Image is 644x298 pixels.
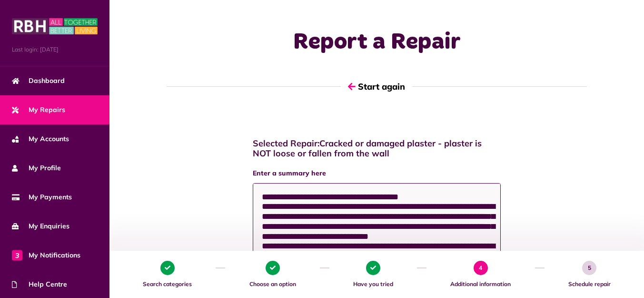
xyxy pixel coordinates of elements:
span: 3 [12,250,22,260]
span: My Repairs [12,105,65,115]
span: My Profile [12,163,61,173]
span: My Notifications [12,250,80,260]
span: 5 [582,261,596,275]
button: Start again [341,73,412,100]
span: Last login: [DATE] [12,45,98,54]
img: MyRBH [12,17,98,36]
span: 1 [160,261,175,275]
span: Schedule repair [549,280,630,288]
span: Dashboard [12,76,65,86]
span: 4 [474,261,488,275]
h1: Report a Repair [253,29,501,56]
span: Additional information [431,280,530,288]
span: 2 [266,261,280,275]
span: My Payments [12,192,72,202]
span: Search categories [124,280,211,288]
span: Help Centre [12,279,67,289]
span: Choose an option [230,280,315,288]
span: My Accounts [12,134,69,144]
span: My Enquiries [12,221,69,231]
h4: Selected Repair: Cracked or damaged plaster - plaster is NOT loose or fallen from the wall [253,138,501,159]
span: Have you tried [334,280,412,288]
span: 3 [366,261,380,275]
label: Enter a summary here [253,168,501,178]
